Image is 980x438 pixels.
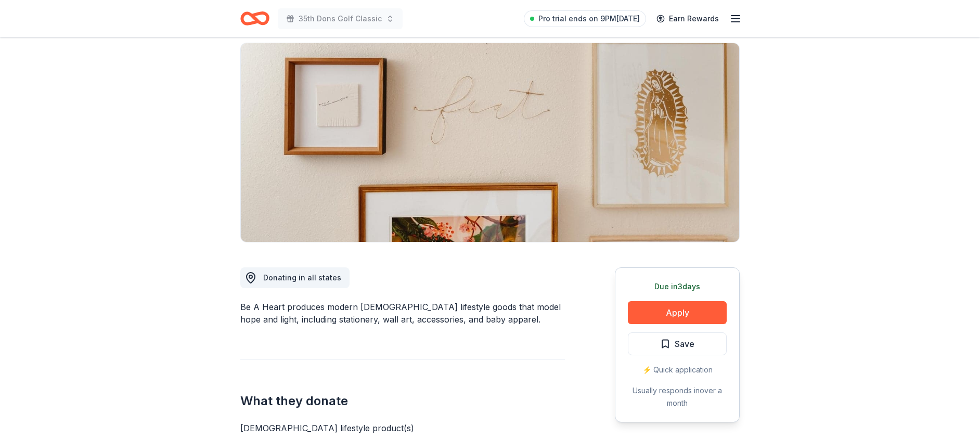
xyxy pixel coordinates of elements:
[263,273,341,282] span: Donating in all states
[240,393,565,409] h2: What they donate
[538,12,640,25] span: Pro trial ends on 9PM[DATE]
[628,364,727,376] div: ⚡️ Quick application
[650,9,725,28] a: Earn Rewards
[628,384,727,409] div: Usually responds in over a month
[524,10,646,27] a: Pro trial ends on 9PM[DATE]
[278,8,403,29] button: 35th Dons Golf Classic
[240,6,269,31] a: Home
[628,301,727,324] button: Apply
[240,422,565,434] div: [DEMOGRAPHIC_DATA] lifestyle product(s)
[241,43,739,242] img: Image for Be A Heart
[628,280,727,293] div: Due in 3 days
[299,12,382,25] span: 35th Dons Golf Classic
[675,337,694,351] span: Save
[628,332,727,355] button: Save
[240,301,565,326] div: Be A Heart produces modern [DEMOGRAPHIC_DATA] lifestyle goods that model hope and light, includin...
